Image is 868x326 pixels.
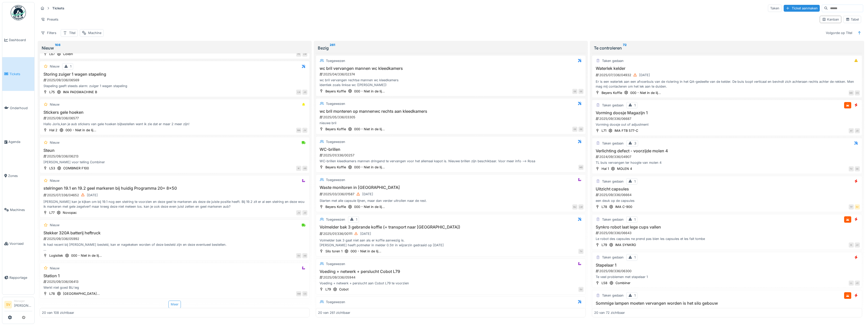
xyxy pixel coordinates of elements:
[319,231,583,237] div: 2025/01/336/00111
[42,122,307,126] div: Hallo Joris,kan je aub stickers van gele hoeken bijbestellen want ik zie dat er maar 2 meer zijn!
[855,242,860,248] div: JV
[594,45,860,51] div: Te controleren
[639,307,650,312] div: [DATE]
[325,165,346,170] div: Beyers Koffie
[49,90,55,94] div: L75
[9,72,32,76] span: Tickets
[2,91,34,125] a: Onderhoud
[594,263,860,268] h3: Stapelaar 1
[595,231,860,235] div: 2025/09/336/06643
[4,301,12,308] li: SV
[855,90,860,95] div: CS
[614,128,638,133] div: IMA FTB 577-C
[49,128,57,133] div: Hal 2
[578,287,583,292] div: SV
[318,66,583,71] h3: wc bril vervangen mannen wc kleedkamers
[325,287,331,292] div: L79
[302,52,307,57] div: LM
[42,45,308,51] div: Nieuw
[42,160,307,165] div: [PERSON_NAME] voor telling Combiner
[42,310,74,315] div: 20 van 108 zichtbaar
[630,90,661,95] div: 000 - Niet in de lij...
[42,110,307,115] h3: Stickers gele hoeken
[43,236,307,241] div: 2025/09/336/05992
[42,148,307,153] h3: Steun
[594,79,860,89] div: Er is een waterlek aan een afvoerbuis van de riolering in het QA-gedeelte van de kelder. De buis ...
[318,185,583,190] h3: Waste monitoren in [GEOGRAPHIC_DATA]
[354,165,385,170] div: 000 - Niet in de lij...
[578,127,583,132] div: GE
[362,192,373,197] div: [DATE]
[594,301,860,306] h3: Sommige lampen moeten vervangen worden is het silo gebouw
[595,307,860,313] div: 2025/04/336/02495
[849,90,854,95] div: MD
[2,23,34,57] a: Dashboard
[594,122,860,127] div: Vorming doosje out of adjustment
[318,269,583,274] h3: Voeding + netwerk + perslucht Cobot L79
[602,179,624,184] div: Taken gedaan
[849,166,854,171] div: TV
[49,291,55,296] div: L78
[318,109,583,114] h3: wc bril monteren op mannenwc rechts aan kleedkamers
[11,5,26,20] img: Badge_color-CXgf-gQk.svg
[10,207,32,212] span: Machines
[43,279,307,284] div: 2025/09/336/06413
[602,141,624,146] div: Taken gedaan
[594,187,860,191] h3: Uitzicht capsules
[602,204,607,209] div: L78
[296,128,301,133] div: MA
[318,121,583,125] div: nieuwe bril
[50,140,59,145] div: Nieuw
[602,242,607,247] div: L79
[354,204,385,209] div: 000 - Niet in de lij...
[14,299,32,310] li: [PERSON_NAME]
[42,72,307,77] h3: Storing zuiger 1 wagen stapeling
[318,78,583,87] div: wc bril vervangen rechtse mannen wc kleedkamers identiek zoals linkse wc ([PERSON_NAME])
[846,17,859,22] div: Tabel
[8,173,32,178] span: Zones
[615,204,632,209] div: IMA C-900
[63,210,77,215] div: Novopac
[296,52,301,57] div: PS
[595,269,860,273] div: 2025/09/336/06300
[602,166,609,171] div: Hal 1
[318,198,583,203] div: Starten met alle capsule lijnen, maar dan verder uitrollen naar de rest.
[594,310,625,315] div: 20 van 72 zichtbaar
[50,6,66,11] strong: Tickets
[2,227,34,261] a: Voorraad
[318,281,583,286] div: Voeding + netwerk + perslucht aan Cobot L79 te voorzien
[319,153,583,158] div: 2025/01/336/00257
[296,291,301,296] div: HM
[784,5,820,12] div: Ticket aanmaken
[42,84,307,88] div: Stapeling geeft steeds alarm: zuiger 1 wagen stapeling
[296,210,301,215] div: JV
[578,249,583,254] div: TV
[595,116,860,121] div: 2025/09/336/06687
[849,204,854,209] div: TP
[617,166,632,171] div: MOLEN 4
[325,204,346,209] div: Beyers Koffie
[43,116,307,121] div: 2025/09/336/06577
[572,127,577,132] div: GE
[8,139,32,144] span: Agenda
[330,45,335,51] sup: 261
[616,281,630,285] div: Combiner
[69,30,75,35] div: Titel
[49,210,55,215] div: L77
[42,285,307,290] div: Werkt niet goed BIJ leg
[634,103,636,108] div: 1
[602,103,624,108] div: Taken gedaan
[9,241,32,246] span: Voorraad
[849,242,854,248] div: IS
[318,45,584,51] div: Bezig
[594,198,860,203] div: een deuk op de capsules
[43,192,307,198] div: 2025/07/336/04652
[594,225,860,230] h3: Synkro robot laat lege cups vallen
[639,73,650,77] div: [DATE]
[42,273,307,278] h3: Station 1
[634,179,636,184] div: 1
[634,141,636,146] div: 3
[318,159,583,164] div: WC-brillen kleedkamers mannen dringend te vervangen voor het allemaal kapot is. Nieuwe brillen zi...
[855,204,860,209] div: SV
[318,307,583,312] h3: voedingen voorzien voor kartoneuse L82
